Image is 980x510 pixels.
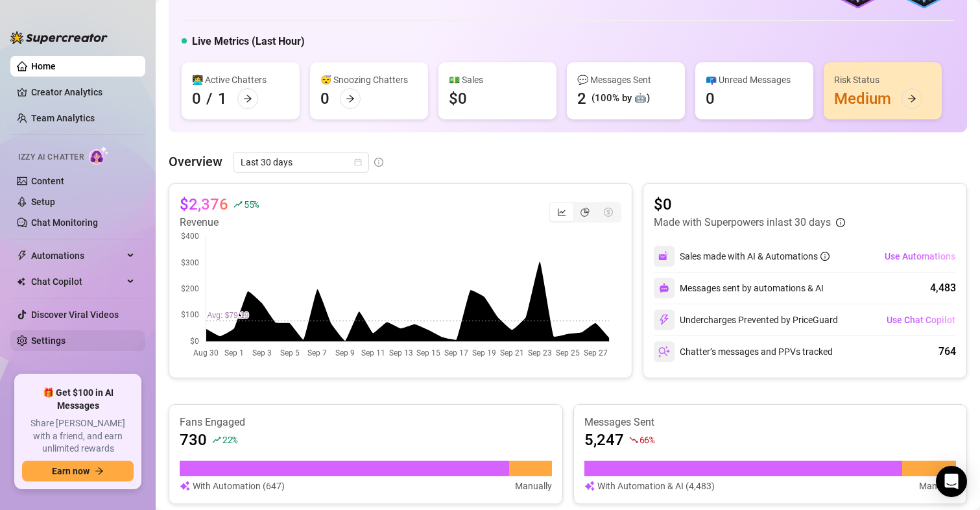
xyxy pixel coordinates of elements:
div: Risk Status [834,73,931,87]
div: 0 [706,88,715,109]
span: Automations [31,245,123,266]
span: Share [PERSON_NAME] with a friend, and earn unlimited rewards [22,417,134,455]
span: 22 % [222,433,237,446]
a: Settings [31,335,66,346]
a: Creator Analytics [31,82,135,103]
span: arrow-right [907,94,916,103]
img: svg%3e [658,314,670,326]
div: (100% by 🤖) [592,91,650,106]
span: 🎁 Get $100 in AI Messages [22,387,134,412]
div: 📪 Unread Messages [706,73,803,87]
div: 💬 Messages Sent [577,73,675,87]
article: 5,247 [584,430,624,450]
article: Messages Sent [584,415,957,430]
article: With Automation (647) [193,479,285,493]
div: 0 [192,88,201,109]
img: logo-BBDzfeDw.svg [10,31,108,44]
img: Chat Copilot [17,277,25,286]
article: Fans Engaged [180,415,552,430]
button: Earn nowarrow-right [22,461,134,481]
article: Manually [515,479,552,493]
div: segmented control [549,202,621,223]
span: arrow-right [95,467,104,476]
span: Use Chat Copilot [887,315,955,325]
div: Chatter’s messages and PPVs tracked [654,341,833,362]
span: 55 % [244,198,259,210]
button: Use Chat Copilot [886,310,956,330]
div: $0 [449,88,467,109]
article: $2,376 [180,194,228,215]
div: 2 [577,88,586,109]
article: With Automation & AI (4,483) [597,479,715,493]
div: 😴 Snoozing Chatters [320,73,418,87]
article: Manually [919,479,956,493]
div: Open Intercom Messenger [936,466,967,497]
span: thunderbolt [17,250,27,261]
span: rise [233,200,243,209]
span: pie-chart [580,208,590,217]
div: 4,483 [930,280,956,296]
img: svg%3e [180,479,190,493]
span: Earn now [52,466,90,476]
img: AI Chatter [89,146,109,165]
a: Discover Viral Videos [31,310,119,320]
a: Home [31,61,56,71]
a: Team Analytics [31,113,95,123]
img: svg%3e [658,250,670,262]
div: Messages sent by automations & AI [654,278,824,298]
span: arrow-right [346,94,355,103]
div: 0 [320,88,329,109]
article: Overview [169,152,222,171]
div: Sales made with AI & Automations [680,249,830,263]
div: Undercharges Prevented by PriceGuard [654,310,838,330]
a: Setup [31,197,55,207]
span: fall [629,435,638,444]
span: 66 % [639,433,654,446]
span: info-circle [820,252,830,261]
img: svg%3e [658,346,670,358]
span: calendar [354,158,362,166]
a: Content [31,176,64,186]
a: Chat Monitoring [31,217,98,228]
div: 👩‍💻 Active Chatters [192,73,289,87]
span: rise [212,435,221,444]
div: 764 [938,344,956,359]
span: Use Automations [885,251,955,261]
article: 730 [180,430,207,450]
span: dollar-circle [604,208,613,217]
article: Made with Superpowers in last 30 days [654,215,831,230]
span: info-circle [374,158,383,167]
div: 1 [218,88,227,109]
article: $0 [654,194,845,215]
span: arrow-right [243,94,252,103]
img: svg%3e [659,283,669,293]
span: info-circle [836,218,845,227]
span: Chat Copilot [31,271,123,292]
h5: Live Metrics (Last Hour) [192,34,305,49]
span: line-chart [557,208,566,217]
span: Izzy AI Chatter [18,151,84,164]
img: svg%3e [584,479,595,493]
span: Last 30 days [241,152,361,172]
button: Use Automations [884,246,956,267]
article: Revenue [180,215,259,230]
div: 💵 Sales [449,73,546,87]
